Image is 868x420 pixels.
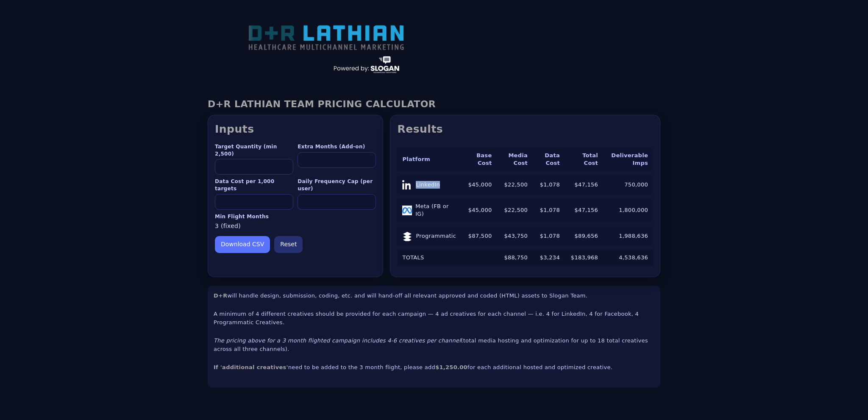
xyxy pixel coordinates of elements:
[214,292,228,299] strong: D+R
[397,250,462,266] td: TOTALS
[215,213,293,220] label: Min Flight Months
[603,250,653,266] td: 4,538,636
[565,198,603,222] td: $47,156
[215,122,376,136] h2: Inputs
[416,232,456,240] span: Programmatic
[603,147,653,171] th: Deliverable Imps
[565,175,603,194] td: $47,156
[397,122,653,136] h2: Results
[397,147,462,171] th: Platform
[208,98,660,110] h1: D+R LATHIAN TEAM PRICING CALCULATOR
[215,143,293,158] label: Target Quantity (min 2,500)
[214,337,461,344] em: The pricing above for a 3 month flighted campaign includes 4-6 creatives per channel
[533,250,565,266] td: $3,234
[462,198,497,222] td: $45,000
[274,236,303,253] button: Reset
[603,227,653,245] td: 1,988,636
[497,250,533,266] td: $88,750
[497,198,533,222] td: $22,500
[603,198,653,222] td: 1,800,000
[565,250,603,266] td: $183,968
[497,147,533,171] th: Media Cost
[497,175,533,194] td: $22,500
[462,227,497,245] td: $87,500
[215,178,293,192] label: Data Cost per 1,000 targets
[214,364,288,370] strong: If 'additional creatives'
[533,175,565,194] td: $1,078
[497,227,533,245] td: $43,750
[565,227,603,245] td: $89,656
[415,203,456,218] span: Meta (FB or IG)
[215,222,293,231] div: 3 (fixed)
[402,205,412,215] img: Meta
[214,337,654,353] p: (total media hosting and optimization for up to 18 total creatives across all three channels).
[298,178,376,192] label: Daily Frequency Cap (per user)
[533,198,565,222] td: $1,078
[416,181,440,189] span: LinkedIn
[214,310,654,326] p: A minimum of 4 different creatives should be provided for each campaign — 4 ad creatives for each...
[533,147,565,171] th: Data Cost
[214,292,654,300] p: will handle design, submission, coding, etc. and will hand-off all relevant approved and coded (H...
[298,143,376,150] label: Extra Months (Add-on)
[214,363,654,372] p: need to be added to the 3 month flight, please add for each additional hosted and optimized creat...
[462,175,497,194] td: $45,000
[533,227,565,245] td: $1,078
[565,147,603,171] th: Total Cost
[603,175,653,194] td: 750,000
[215,236,270,253] button: Download CSV
[462,147,497,171] th: Base Cost
[435,364,467,370] strong: $1,250.00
